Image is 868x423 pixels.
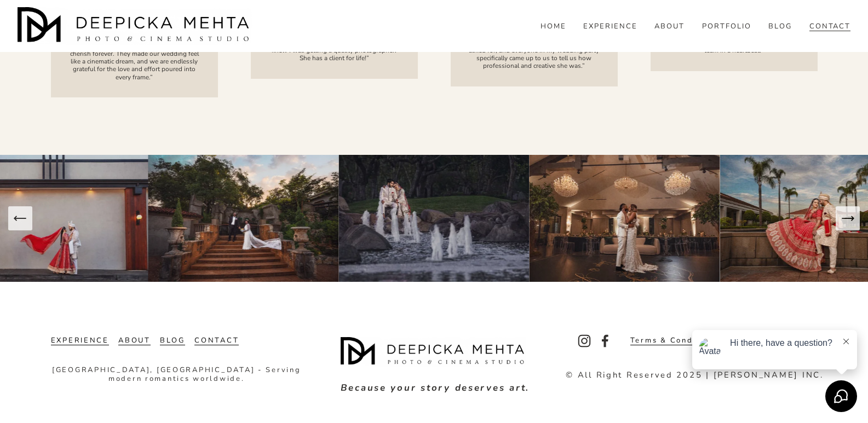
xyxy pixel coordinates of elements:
button: Previous Slide [8,206,32,230]
span: BLOG [768,22,792,31]
button: Next Slide [836,206,860,230]
a: CONTACT [809,22,851,32]
a: folder dropdown [768,22,792,32]
a: BLOG [160,337,185,345]
a: EXPERIENCE [51,337,109,345]
a: Terms & Conditions [630,337,719,345]
a: Instagram [578,334,591,347]
a: Facebook [599,334,612,347]
a: HOME [541,22,566,32]
a: ABOUT [654,22,685,32]
p: © All Right Reserved 2025 | [PERSON_NAME] INC. [566,371,824,379]
img: Austin Wedding Photographer - Deepicka Mehta Photography &amp; Cinematography [18,7,253,45]
em: Because your story deserves art. [341,381,530,394]
p: [GEOGRAPHIC_DATA], [GEOGRAPHIC_DATA] - Serving modern romantics worldwide. [51,366,302,383]
img: DMP_0698.jpg [339,155,530,282]
a: CONTACT [194,337,239,345]
img: ruth-id_W_0697-1.jpg [148,155,339,282]
a: ABOUT [118,337,151,345]
a: EXPERIENCE [583,22,637,32]
p: “[PERSON_NAME] Photography captured not only our engagement but also the happiest and most meanin... [67,4,201,80]
img: takeya-josh_W_0745-1-min.jpg [530,155,720,282]
a: PORTFOLIO [702,22,751,32]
